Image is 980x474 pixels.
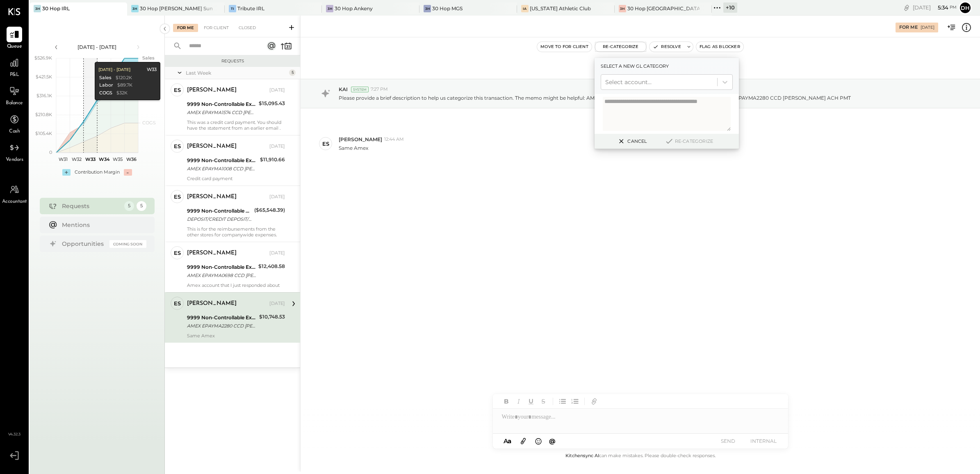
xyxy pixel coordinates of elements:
div: 3H [424,5,431,12]
text: W31 [58,156,67,162]
div: [DATE] [913,4,957,11]
div: [DATE] - [DATE] [98,67,130,73]
div: AMEX EPAYMA2280 CCD [PERSON_NAME] ACH PMT AMEX EPAYMA2280 CCD [PERSON_NAME] ACH PMT [187,322,257,330]
div: 9999 Non-Controllable Expenses:Other Income and Expenses:To Be Classified P&L [187,207,252,215]
div: + 10 [723,2,737,13]
div: $10,748.53 [259,313,285,321]
div: ES [174,300,181,307]
div: $32K [116,90,127,96]
button: Re-Categorize [595,42,647,52]
div: For Me [173,24,198,32]
div: ES [322,140,329,148]
button: @ [547,436,558,446]
span: a [508,437,511,445]
a: Balance [0,83,28,107]
div: 30 Hop IRL [42,5,70,12]
text: Sales [142,55,155,61]
span: [PERSON_NAME] [339,136,382,143]
div: Opportunities [62,240,105,248]
div: 5 [124,201,134,211]
text: W34 [98,156,109,162]
div: 5 [289,69,296,76]
span: Cash [9,128,20,135]
div: [DATE] [269,300,285,307]
div: Same Amex [187,333,285,339]
div: copy link [903,3,911,12]
div: 3H [131,5,139,12]
div: $15,095.43 [259,99,285,108]
text: COGS [142,120,156,126]
div: 9999 Non-Controllable Expenses:Other Income and Expenses:To Be Classified P&L [187,156,258,165]
span: Vendors [6,156,23,164]
button: Resolve [650,42,684,52]
div: AMEX EPAYMA1008 CCD [PERSON_NAME] ACH PMT AMEX EPAYMA1008 CCD [PERSON_NAME] ACH PMT [187,165,258,173]
button: Dh [959,1,972,14]
div: 9999 Non-Controllable Expenses:Other Income and Expenses:To Be Classified P&L [187,100,256,108]
div: [PERSON_NAME] [187,86,237,94]
div: AMEX EPAYMA0698 CCD [PERSON_NAME] ACH PMT AMEX EPAYMA0698 CCD [PERSON_NAME] ACH PMT [187,271,256,279]
div: 3H [326,5,333,12]
div: [DATE] - [DATE] [62,44,132,50]
div: Tribute IRL [237,5,264,12]
button: Strikethrough [538,396,549,407]
div: ES [174,249,181,257]
div: Labor [99,82,113,89]
div: $120.2K [115,75,132,81]
span: 7:27 PM [371,86,388,93]
span: 12:44 AM [384,136,404,143]
a: Cash [0,112,28,135]
div: Sales [99,75,111,81]
div: Contribution Margin [75,169,120,176]
span: Accountant [2,198,27,206]
div: [PERSON_NAME] [187,300,237,308]
text: $210.8K [35,112,52,117]
div: [PERSON_NAME] [187,249,237,257]
div: 3H [619,5,626,12]
span: Balance [6,100,23,107]
button: Ordered List [570,396,580,407]
text: W36 [126,156,136,162]
span: KAI [339,86,348,93]
button: Unordered List [557,396,568,407]
button: Italic [513,396,524,407]
div: 30 Hop MGS [432,5,463,12]
div: [DATE] [269,143,285,150]
div: W33 [146,66,156,73]
text: W32 [72,156,82,162]
div: [DATE] [269,250,285,256]
text: $421.5K [36,74,52,80]
div: This was a credit card payment. You should have the statement from an earlier email . [187,119,285,131]
a: Vendors [0,140,28,164]
div: [DATE] [921,25,934,30]
button: Move to for client [537,42,592,52]
span: P&L [10,71,19,79]
text: $526.9K [34,55,52,61]
text: W33 [85,156,95,162]
button: SEND [712,435,745,447]
p: Please provide a brief description to help us categorize this transaction. The memo might be help... [339,94,851,101]
div: Closed [235,24,260,32]
button: Flag as Blocker [696,42,743,52]
div: Requests [62,202,120,210]
div: Amex account that I just responded about [187,282,285,288]
div: ($65,548.39) [254,206,285,214]
div: 30 Hop [GEOGRAPHIC_DATA] [627,5,700,12]
div: 3H [34,5,41,12]
button: Add URL [589,396,599,407]
a: Accountant [0,182,28,206]
button: Underline [526,396,536,407]
text: $316.1K [36,93,52,98]
div: 30 Hop [PERSON_NAME] Summit [140,5,212,12]
div: For Client [200,24,233,32]
div: Requests [169,58,296,64]
a: P&L [0,55,28,79]
div: Last Week [186,69,287,76]
button: INTERNAL [747,435,780,447]
span: Queue [7,43,22,50]
div: This is for the reimbursements from the other stores for companywide expenses. [187,226,285,238]
div: ES [174,86,181,94]
span: @ [549,437,556,445]
div: $12,408.58 [258,262,285,270]
div: ES [174,142,181,150]
div: 9999 Non-Controllable Expenses:Other Income and Expenses:To Be Classified P&L [187,314,257,322]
